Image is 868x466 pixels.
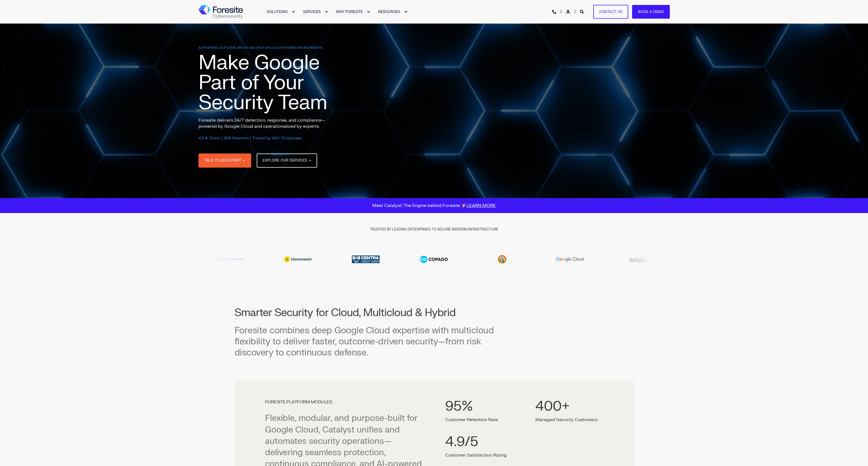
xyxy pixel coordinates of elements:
p: Foresite delivers 24/7 detection, response, and compliance—powered by Google Cloud and operationa... [198,117,337,129]
div: 95% [445,400,507,413]
span: AI-POWERED, OUTCOME-DRIVEN SECOPS FOR CLOUD & HYBRID ENVIRONMENTS [198,46,322,50]
div: 3 / 20 [266,256,329,262]
img: Gulfport Energy logo [610,251,666,268]
p: Managed Security Customers [535,418,597,422]
span: SOLUTIONS [267,9,288,14]
div: 5 / 20 [403,251,465,268]
div: Expand WHY FORESITE [367,10,370,14]
a: Back to Home [198,5,243,19]
span: Make Google Part of Your Security Team [198,50,327,116]
a: EXPLORE OUR SERVICES → [257,153,317,168]
a: Book a Demo [632,5,670,19]
img: Foresite logo, a hexagon shape of blues with a directional arrow to the right hand side, and the ... [198,5,243,19]
a: Contact Us [593,5,628,19]
div: Expand RESOURCES [404,10,408,14]
span: TRUSTED BY LEADING ENTERPRISES TO SECURE MODERN INFRASTRUCTURE [370,227,498,232]
a: LEARN MORE [467,203,496,208]
div: Expand SOLUTIONS [292,10,295,14]
div: 4.9/5 [445,435,507,449]
img: Copado logo [406,251,462,268]
span: RESOURCES [378,9,400,14]
span: Meet Catalyst: The Engine behind Foresite ⚡️ [372,203,496,208]
img: Bloomreach logo [270,256,325,262]
p: Customer Satisfaction Rating [445,453,507,457]
h4: FORESITE PLATFORM MODULES [265,400,423,404]
p: Customer Retention Rate [445,418,507,422]
img: Blockdaemon logo [202,251,257,268]
div: 4 / 20 [335,251,397,268]
div: Expand SERVICES [325,10,328,14]
img: Google Cloud logo [543,251,598,268]
img: Centra Credit Union logo [338,251,394,268]
h2: Smarter Security for Cloud, Multicloud & Hybrid [235,306,497,320]
div: 6 / 20 [471,251,533,268]
a: TALK TO AN EXPERT → [198,153,251,168]
div: 8 / 20 [607,251,670,268]
h3: Foresite combines deep Google Cloud expertise with multicloud flexibility to deliver faster, outc... [235,325,497,358]
span: WHY FORESITE [336,9,363,14]
span: 4.9 ★ Clutch | 95% Retention | Trusted by 400+ Enterprises [198,136,302,140]
div: 7 / 20 [539,251,602,268]
a: Open Search [580,9,585,14]
div: 2 / 20 [198,251,261,268]
img: Florida Department State logo [474,251,530,268]
a: Login [566,9,571,14]
div: 400+ [535,400,597,413]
